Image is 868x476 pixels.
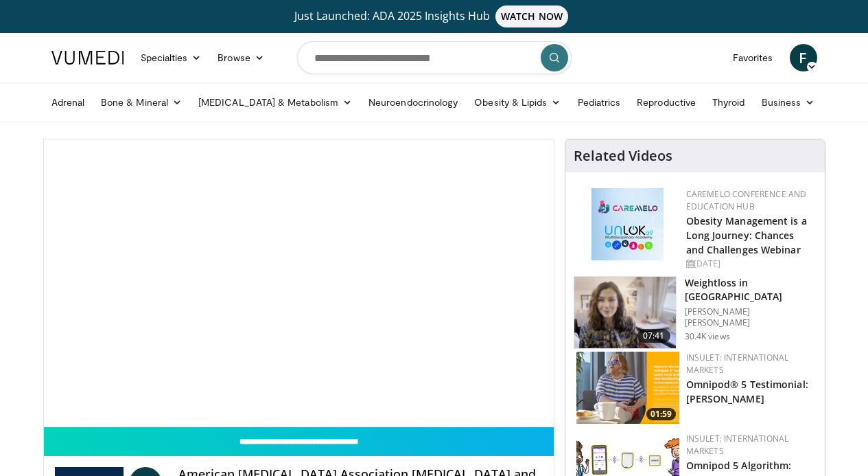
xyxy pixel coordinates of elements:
[686,214,807,256] a: Obesity Management is a Long Journey: Chances and Challenges Webinar
[44,139,554,427] video-js: Video Player
[725,44,782,71] a: Favorites
[591,188,664,260] img: 45df64a9-a6de-482c-8a90-ada250f7980c.png.150x105_q85_autocrop_double_scale_upscale_version-0.2.jpg
[54,5,815,27] a: Just Launched: ADA 2025 Insights HubWATCH NOW
[132,44,210,71] a: Specialties
[637,329,670,343] span: 07:41
[93,89,190,116] a: Bone & Mineral
[574,277,676,348] img: 9983fed1-7565-45be-8934-aef1103ce6e2.150x105_q85_crop-smart_upscale.jpg
[686,433,789,457] a: Insulet: International Markets
[43,89,93,116] a: Adrenal
[686,258,814,270] div: [DATE]
[753,89,823,116] a: Business
[686,188,807,212] a: CaReMeLO Conference and Education Hub
[466,89,569,116] a: Obesity & Lipids
[704,89,753,116] a: Thyroid
[495,5,568,27] span: WATCH NOW
[790,44,817,71] a: F
[685,276,817,304] h3: Weightloss in [GEOGRAPHIC_DATA]
[629,89,704,116] a: Reproductive
[574,148,672,164] h4: Related Videos
[686,352,789,376] a: Insulet: International Markets
[360,89,466,116] a: Neuroendocrinology
[190,89,360,116] a: [MEDICAL_DATA] & Metabolism
[576,352,679,424] img: 6d50c0dd-ba08-46d7-8ee2-cf2a961867be.png.150x105_q85_crop-smart_upscale.png
[685,306,817,328] p: [PERSON_NAME] [PERSON_NAME]
[576,352,679,424] a: 01:59
[574,276,817,349] a: 07:41 Weightloss in [GEOGRAPHIC_DATA] [PERSON_NAME] [PERSON_NAME] 30.4K views
[570,89,629,116] a: Pediatrics
[209,44,272,71] a: Browse
[51,51,124,65] img: VuMedi Logo
[297,41,572,74] input: Search topics, interventions
[686,378,808,405] a: Omnipod® 5 Testimonial: [PERSON_NAME]
[646,408,676,420] span: 01:59
[685,331,730,342] p: 30.4K views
